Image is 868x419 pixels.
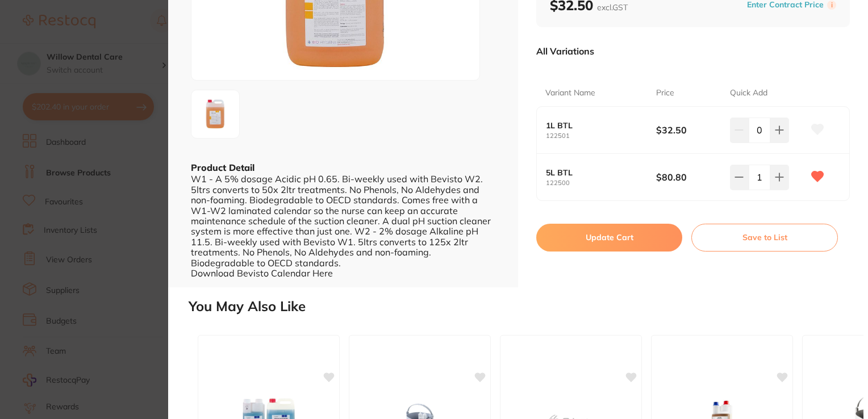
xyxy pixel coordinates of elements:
span: excl. GST [597,2,628,12]
p: Variant Name [545,87,595,99]
small: 122501 [546,132,656,140]
b: $32.50 [656,124,723,136]
p: Price [656,87,674,99]
b: $80.80 [656,171,723,183]
p: All Variations [536,45,594,57]
button: Save to List [691,224,838,251]
p: Quick Add [730,87,767,99]
h2: You May Also Like [189,299,863,315]
b: Product Detail [191,162,254,173]
button: Update Cart [536,224,682,251]
b: 5L BTL [546,168,645,177]
small: 122500 [546,179,656,187]
img: Zw [195,94,236,135]
label: i [827,1,836,10]
b: 1L BTL [546,121,645,130]
div: W1 - A 5% dosage Acidic pH 0.65. Bi-weekly used with Bevisto W2. 5ltrs converts to 50x 2ltr treat... [191,174,495,278]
